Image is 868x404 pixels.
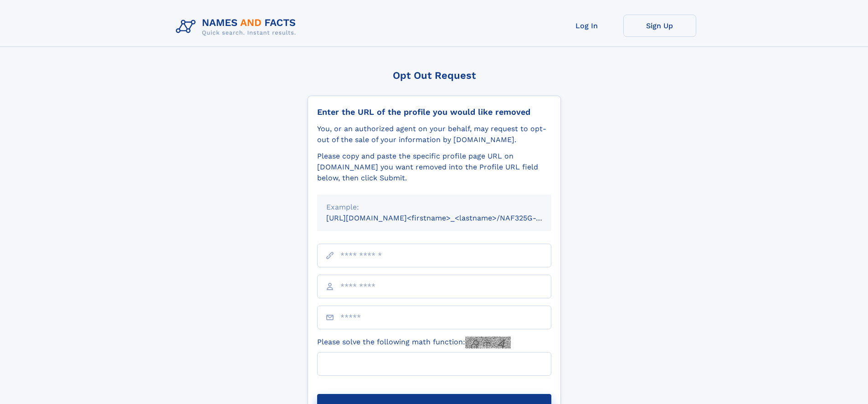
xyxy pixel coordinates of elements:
[550,15,623,37] a: Log In
[317,123,551,145] div: You, or an authorized agent on your behalf, may request to opt-out of the sale of your informatio...
[326,214,569,222] small: [URL][DOMAIN_NAME]<firstname>_<lastname>/NAF325G-xxxxxxxx
[317,151,551,184] div: Please copy and paste the specific profile page URL on [DOMAIN_NAME] you want removed into the Pr...
[317,107,551,117] div: Enter the URL of the profile you would like removed
[317,337,511,348] label: Please solve the following math function:
[308,70,561,81] div: Opt Out Request
[623,15,696,37] a: Sign Up
[172,15,303,39] img: Logo Names and Facts
[326,202,542,213] div: Example:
